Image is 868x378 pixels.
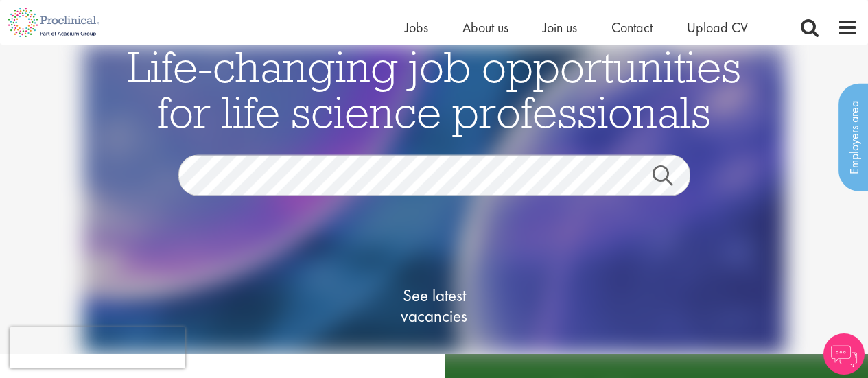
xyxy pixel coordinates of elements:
[366,285,503,327] span: See latest vacancies
[128,39,741,139] span: Life-changing job opportunities for life science professionals
[82,45,786,354] img: candidate home
[543,19,577,36] a: Join us
[462,19,508,36] a: About us
[405,19,428,36] a: Jobs
[687,19,748,36] a: Upload CV
[823,333,865,375] img: Chatbot
[642,165,701,193] a: Job search submit button
[10,327,185,368] iframe: reCAPTCHA
[611,19,653,36] a: Contact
